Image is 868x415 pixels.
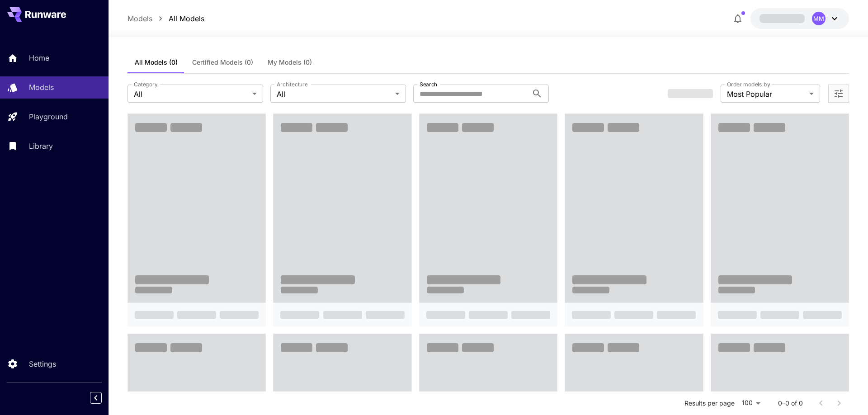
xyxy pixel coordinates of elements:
[727,80,770,88] label: Order models by
[738,396,764,410] div: 100
[135,58,178,66] span: All Models (0)
[192,58,253,66] span: Certified Models (0)
[134,80,158,88] label: Category
[727,89,806,99] span: Most Popular
[169,13,204,24] a: All Models
[134,89,249,99] span: All
[97,390,108,406] div: Collapse sidebar
[778,399,803,408] p: 0–0 of 0
[277,89,392,99] span: All
[833,88,844,99] button: Open more filters
[29,52,49,63] p: Home
[29,111,68,122] p: Playground
[277,80,307,88] label: Architecture
[812,12,826,25] div: MM
[90,392,102,404] button: Collapse sidebar
[29,141,53,151] p: Library
[29,82,54,93] p: Models
[127,13,204,24] nav: breadcrumb
[420,80,437,88] label: Search
[268,58,312,66] span: My Models (0)
[29,358,56,369] p: Settings
[750,8,849,29] button: MM
[684,399,735,408] p: Results per page
[127,13,152,24] a: Models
